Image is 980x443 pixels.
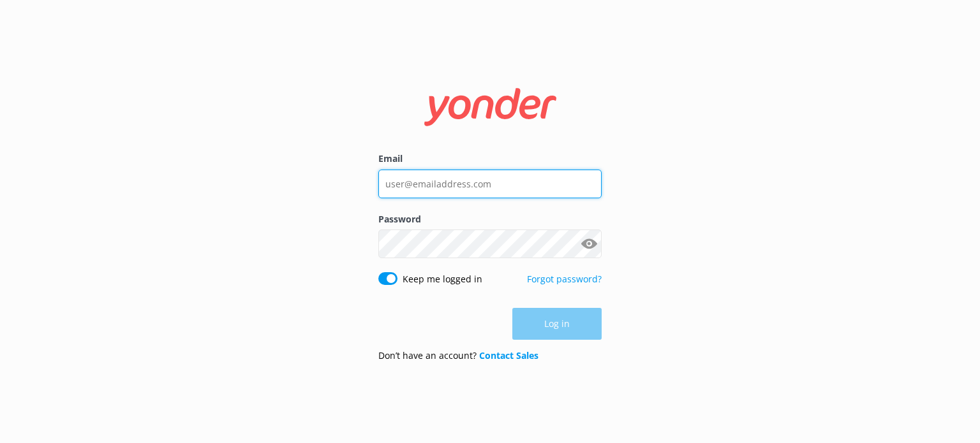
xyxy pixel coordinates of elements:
[378,152,602,166] label: Email
[403,272,482,286] label: Keep me logged in
[479,349,538,361] a: Contact Sales
[527,273,602,285] a: Forgot password?
[576,231,602,257] button: Show password
[378,349,538,363] p: Don’t have an account?
[378,170,602,198] input: user@emailaddress.com
[378,212,602,226] label: Password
